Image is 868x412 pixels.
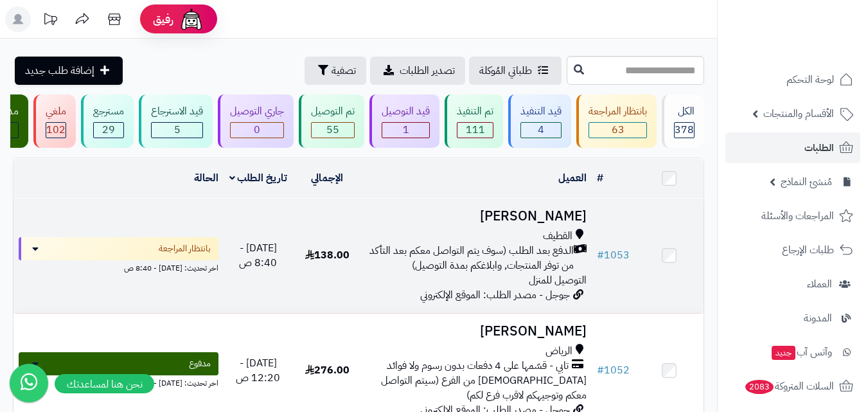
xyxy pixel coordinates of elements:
a: العملاء [725,269,860,300]
span: 63 [612,122,624,138]
a: تم التوصيل 55 [296,94,367,148]
div: 5 [152,123,202,138]
span: 1 [403,122,409,138]
div: 29 [94,123,123,138]
h3: [PERSON_NAME] [367,324,587,339]
span: 4 [538,122,544,138]
span: 2083 [745,380,774,394]
span: تصدير الطلبات [400,63,455,78]
span: الدفع بعد الطلب (سوف يتم التواصل معكم بعد التأكد من توفر المنتجات, وابلاغكم بمدة التوصيل) [367,244,574,273]
span: التوصيل للمنزل [529,273,587,288]
a: قيد التنفيذ 4 [506,94,574,148]
span: وآتس آب [770,343,832,361]
span: تابي - قسّمها على 4 دفعات بدون رسوم ولا فوائد [387,359,569,373]
div: جاري التوصيل [230,104,284,119]
img: logo-2.png [781,31,856,58]
div: 1 [382,123,429,138]
div: قيد الاسترجاع [151,104,203,119]
a: طلباتي المُوكلة [469,57,562,85]
div: 111 [457,123,493,138]
span: العملاء [807,275,832,293]
span: تصفية [332,63,356,78]
a: جاري التوصيل 0 [215,94,296,148]
span: الرياض [545,344,572,359]
span: 55 [326,122,339,138]
div: قيد التنفيذ [520,104,562,119]
div: 4 [521,123,561,138]
a: تحديثات المنصة [34,6,66,35]
span: مدفوع [189,357,211,370]
div: ملغي [46,104,66,119]
a: مسترجع 29 [78,94,136,148]
span: القطيف [543,229,572,244]
a: بانتظار المراجعة 63 [574,94,659,148]
div: مسترجع [93,104,124,119]
div: بانتظار المراجعة [589,104,647,119]
a: الحالة [194,170,218,186]
span: [DATE] - 12:20 ص [236,355,280,386]
span: [DATE] - 8:40 ص [239,240,277,271]
span: # [597,247,604,263]
div: قيد التوصيل [382,104,430,119]
span: 102 [46,122,66,138]
span: لوحة التحكم [786,71,834,89]
a: #1052 [597,363,630,378]
a: تصدير الطلبات [370,57,465,85]
a: العميل [558,170,587,186]
span: 378 [675,122,694,138]
a: تاريخ الطلب [229,170,288,186]
span: إضافة طلب جديد [25,63,94,78]
a: قيد التوصيل 1 [367,94,442,148]
a: الكل378 [659,94,707,148]
a: وآتس آبجديد [725,337,860,368]
span: 5 [174,122,181,138]
span: [DEMOGRAPHIC_DATA] من الفرع (سيتم التواصل معكم وتوجيهكم لاقرب فرع لكم) [381,373,587,403]
div: الكل [674,104,695,119]
span: طلباتي المُوكلة [479,63,532,78]
img: ai-face.png [179,6,204,32]
div: 63 [589,123,646,138]
div: تم التوصيل [311,104,355,119]
a: الطلبات [725,132,860,163]
a: ملغي 102 [31,94,78,148]
span: 276.00 [305,363,350,378]
span: المدونة [804,309,832,327]
a: الإجمالي [311,170,343,186]
span: المراجعات والأسئلة [761,207,834,225]
a: تم التنفيذ 111 [442,94,506,148]
div: 102 [46,123,66,138]
div: اخر تحديث: [DATE] - 8:40 ص [19,260,218,274]
a: إضافة طلب جديد [15,57,123,85]
a: المراجعات والأسئلة [725,201,860,231]
span: بانتظار المراجعة [159,242,211,255]
span: 29 [102,122,115,138]
span: رفيق [153,12,173,27]
a: # [597,170,603,186]
a: طلبات الإرجاع [725,235,860,265]
span: الطلبات [804,139,834,157]
a: المدونة [725,303,860,334]
a: #1053 [597,247,630,263]
a: قيد الاسترجاع 5 [136,94,215,148]
h3: [PERSON_NAME] [367,209,587,224]
div: 55 [312,123,354,138]
span: السلات المتروكة [744,377,834,395]
span: 138.00 [305,247,350,263]
span: طلبات الإرجاع [782,241,834,259]
span: مُنشئ النماذج [781,173,832,191]
a: السلات المتروكة2083 [725,371,860,402]
span: 111 [466,122,485,138]
span: 0 [254,122,260,138]
span: جوجل - مصدر الطلب: الموقع الإلكتروني [420,287,570,303]
span: جديد [772,346,795,360]
a: لوحة التحكم [725,64,860,95]
button: تصفية [305,57,366,85]
div: 0 [231,123,283,138]
div: تم التنفيذ [457,104,493,119]
span: # [597,363,604,378]
span: الأقسام والمنتجات [763,105,834,123]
